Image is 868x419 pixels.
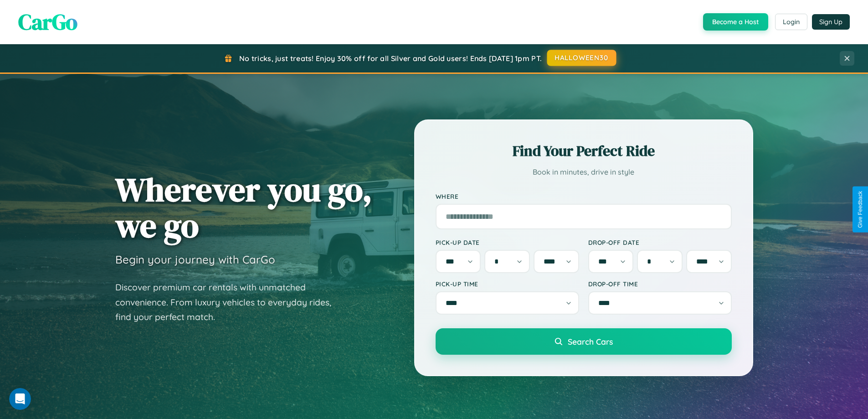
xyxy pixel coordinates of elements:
[18,7,77,37] span: CarGo
[812,14,850,30] button: Sign Up
[436,280,579,288] label: Pick-up Time
[703,13,768,31] button: Become a Host
[115,280,343,325] p: Discover premium car rentals with unmatched convenience. From luxury vehicles to everyday rides, ...
[588,280,732,288] label: Drop-off Time
[568,336,613,347] span: Search Cars
[115,253,275,266] h3: Begin your journey with CarGo
[436,238,579,246] label: Pick-up Date
[9,388,31,410] iframe: Intercom live chat
[115,171,372,243] h1: Wherever you go, we go
[239,54,542,63] span: No tricks, just treats! Enjoy 30% off for all Silver and Gold users! Ends [DATE] 1pm PT.
[436,192,732,200] label: Where
[436,328,732,355] button: Search Cars
[547,50,616,66] button: HALLOWEEN30
[436,141,732,161] h2: Find Your Perfect Ride
[436,166,732,179] p: Book in minutes, drive in style
[775,14,807,30] button: Login
[588,238,732,246] label: Drop-off Date
[857,191,863,228] div: Give Feedback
